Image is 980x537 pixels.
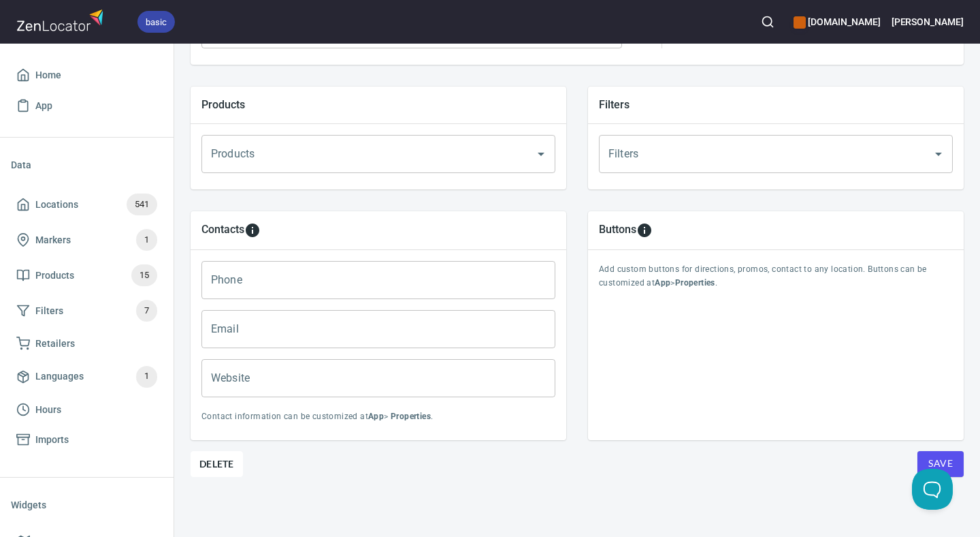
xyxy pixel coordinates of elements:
b: App [655,278,670,288]
a: Languages1 [11,359,163,395]
h5: Contacts [201,222,244,239]
span: 15 [131,268,157,283]
button: Save [917,451,964,477]
a: App [11,91,163,121]
span: Locations [35,196,78,213]
span: Imports [35,431,69,448]
button: Open [532,144,551,164]
li: Widgets [11,489,163,521]
button: color-CE600E [794,16,806,29]
a: Hours [11,395,163,425]
iframe: Help Scout Beacon - Open [912,469,953,510]
h6: [DOMAIN_NAME] [794,14,880,29]
span: Save [928,455,953,472]
span: App [35,97,52,114]
div: Manage your apps [794,7,880,37]
span: Products [35,267,74,284]
span: Languages [35,368,84,385]
span: 1 [136,369,157,384]
input: Filters [605,141,909,167]
span: Delete [199,456,234,472]
input: Products [208,141,511,167]
h5: Buttons [599,222,636,239]
img: zenlocator [16,5,108,35]
span: Retailers [35,335,75,352]
a: Home [11,60,163,91]
li: Data [11,149,163,181]
b: Properties [675,278,715,288]
span: 1 [136,232,157,248]
div: basic [137,11,175,33]
a: Markers1 [11,222,163,258]
button: Search [753,7,783,37]
h5: Filters [599,97,953,112]
p: Add custom buttons for directions, promos, contact to any location. Buttons can be customized at > . [599,263,953,290]
a: Filters7 [11,293,163,328]
b: Properties [391,412,431,421]
button: Delete [191,451,243,477]
b: App [368,412,384,421]
button: Open [929,144,948,164]
h5: Products [201,97,555,112]
span: Markers [35,232,71,249]
svg: To add custom buttons for locations, please go to Apps > Properties > Buttons. [636,222,653,239]
a: Locations541 [11,187,163,222]
button: [PERSON_NAME] [892,7,964,37]
svg: To add custom contact information for locations, please go to Apps > Properties > Contacts. [244,222,261,239]
h6: [PERSON_NAME] [892,14,964,29]
a: Imports [11,425,163,455]
span: Filters [35,303,63,320]
span: Home [35,67,61,84]
span: basic [137,15,175,29]
p: Contact information can be customized at > . [201,410,555,424]
a: Products15 [11,258,163,293]
span: Hours [35,401,61,418]
span: 541 [127,197,157,213]
span: 7 [136,303,157,319]
a: Retailers [11,328,163,359]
